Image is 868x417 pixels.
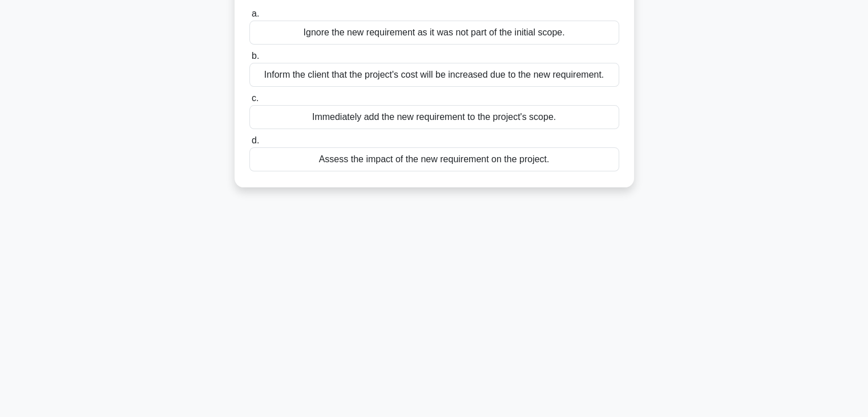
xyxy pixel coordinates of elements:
span: a. [252,9,259,18]
span: b. [252,51,259,61]
div: Immediately add the new requirement to the project's scope. [249,105,619,129]
span: c. [252,93,259,103]
div: Ignore the new requirement as it was not part of the initial scope. [249,21,619,45]
div: Inform the client that the project's cost will be increased due to the new requirement. [249,63,619,87]
div: Assess the impact of the new requirement on the project. [249,147,619,171]
span: d. [252,135,259,145]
